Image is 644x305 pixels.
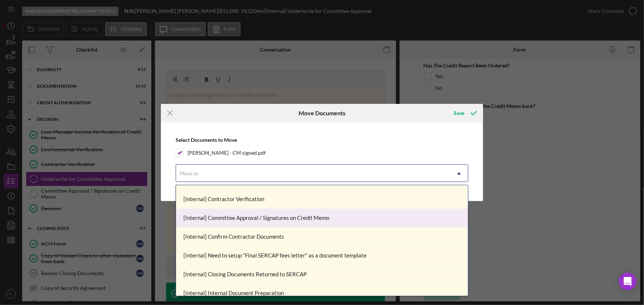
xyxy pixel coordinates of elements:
[176,246,468,265] div: [Internal] Need to setup "Final SERCAP fees letter" as a document template
[619,273,637,290] div: Open Intercom Messenger
[187,149,266,157] label: [PERSON_NAME] - CM signed.pdf
[176,228,468,246] div: [Internal] Confirm Contractor Documents
[180,171,199,176] div: Move to
[176,209,468,228] div: [Internal] Committee Approval / Signatures on Credit Memo
[176,265,468,284] div: [Internal] Closing Documents Returned to SERCAP
[176,284,468,303] div: [Internal] Internal Document Preparation
[176,190,468,209] div: [Internal] Contractor Verification
[447,106,483,120] button: Save
[299,110,345,116] h6: Move Documents
[454,106,465,120] div: Save
[176,137,237,143] b: Select Documents to Move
